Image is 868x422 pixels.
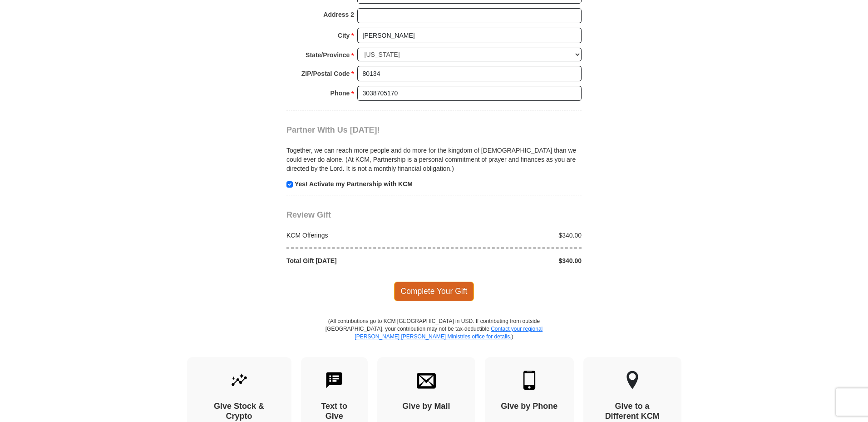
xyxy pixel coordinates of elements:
[282,231,434,240] div: KCM Offerings
[286,210,331,219] span: Review Gift
[286,146,582,173] p: Together, we can reach more people and do more for the kingdom of [DEMOGRAPHIC_DATA] than we coul...
[317,402,352,421] h4: Text to Give
[230,371,249,390] img: give-by-stock.svg
[325,371,344,390] img: text-to-give.svg
[501,402,558,412] h4: Give by Phone
[338,29,350,42] strong: City
[203,402,276,421] h4: Give Stock & Crypto
[306,49,350,61] strong: State/Province
[325,318,543,357] p: (All contributions go to KCM [GEOGRAPHIC_DATA] in USD. If contributing from outside [GEOGRAPHIC_D...
[282,256,434,265] div: Total Gift [DATE]
[393,402,459,412] h4: Give by Mail
[434,231,587,240] div: $340.00
[394,282,474,301] span: Complete Your Gift
[520,371,539,390] img: mobile.svg
[417,371,436,390] img: envelope.svg
[323,8,354,21] strong: Address 2
[330,87,350,99] strong: Phone
[286,125,380,134] span: Partner With Us [DATE]!
[355,326,542,340] a: Contact your regional [PERSON_NAME] [PERSON_NAME] Ministries office for details.
[626,371,639,390] img: other-region
[301,67,350,80] strong: ZIP/Postal Code
[295,180,413,188] strong: Yes! Activate my Partnership with KCM
[434,256,587,265] div: $340.00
